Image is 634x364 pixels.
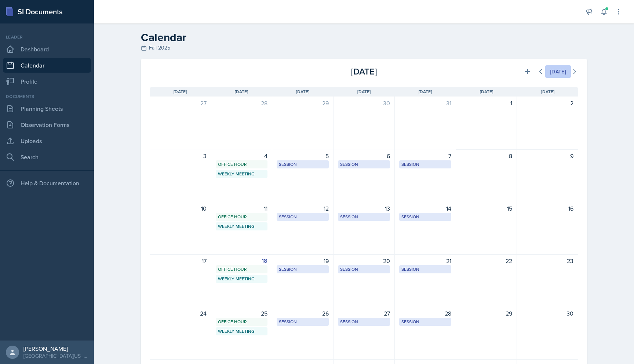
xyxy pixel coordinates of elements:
[545,65,571,78] button: [DATE]
[3,150,91,164] a: Search
[340,266,388,273] div: Session
[460,99,513,108] div: 1
[279,266,327,273] div: Session
[399,99,451,108] div: 31
[3,93,91,100] div: Documents
[279,318,327,325] div: Session
[216,309,268,318] div: 25
[340,318,388,325] div: Session
[23,352,88,360] div: [GEOGRAPHIC_DATA][US_STATE] in [GEOGRAPHIC_DATA]
[277,204,329,213] div: 12
[541,88,554,95] span: [DATE]
[216,256,268,265] div: 18
[279,214,327,220] div: Session
[460,256,513,265] div: 22
[521,99,573,108] div: 2
[218,223,266,230] div: Weekly Meeting
[277,256,329,265] div: 19
[521,256,573,265] div: 23
[296,88,309,95] span: [DATE]
[401,318,449,325] div: Session
[338,152,390,160] div: 6
[216,152,268,160] div: 4
[154,99,207,108] div: 27
[460,152,513,160] div: 8
[338,204,390,213] div: 13
[218,276,266,282] div: Weekly Meeting
[480,88,493,95] span: [DATE]
[3,176,91,190] div: Help & Documentation
[460,309,513,318] div: 29
[338,256,390,265] div: 20
[357,88,371,95] span: [DATE]
[3,101,91,116] a: Planning Sheets
[277,152,329,160] div: 5
[154,309,207,318] div: 24
[521,204,573,213] div: 16
[218,171,266,177] div: Weekly Meeting
[401,266,449,273] div: Session
[218,214,266,220] div: Office Hour
[216,99,268,108] div: 28
[141,44,587,52] div: Fall 2025
[218,328,266,335] div: Weekly Meeting
[174,88,187,95] span: [DATE]
[154,204,207,213] div: 10
[399,152,451,160] div: 7
[154,256,207,265] div: 17
[3,134,91,148] a: Uploads
[399,256,451,265] div: 21
[277,309,329,318] div: 26
[401,214,449,220] div: Session
[154,152,207,160] div: 3
[292,65,435,78] div: [DATE]
[521,152,573,160] div: 9
[218,266,266,273] div: Office Hour
[216,204,268,213] div: 11
[338,99,390,108] div: 30
[521,309,573,318] div: 30
[218,161,266,168] div: Office Hour
[460,204,513,213] div: 15
[235,88,248,95] span: [DATE]
[3,74,91,89] a: Profile
[279,161,327,168] div: Session
[141,31,587,44] h2: Calendar
[3,58,91,73] a: Calendar
[218,318,266,325] div: Office Hour
[3,42,91,57] a: Dashboard
[399,309,451,318] div: 28
[401,161,449,168] div: Session
[340,161,388,168] div: Session
[338,309,390,318] div: 27
[550,69,566,74] div: [DATE]
[277,99,329,108] div: 29
[399,204,451,213] div: 14
[23,345,88,352] div: [PERSON_NAME]
[3,34,91,40] div: Leader
[3,117,91,132] a: Observation Forms
[419,88,432,95] span: [DATE]
[340,214,388,220] div: Session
